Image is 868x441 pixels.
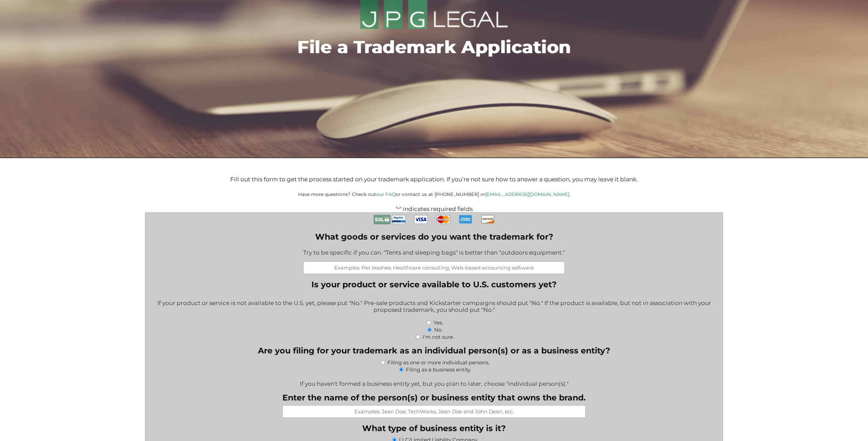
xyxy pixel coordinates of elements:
[282,393,586,402] label: Enter the name of the person(s) or business entity that owns the brand.
[434,326,442,333] label: No.
[387,359,489,366] label: Filing as one or more individual persons.
[303,232,565,242] label: What goods or services do you want the trademark for?
[311,279,557,289] legend: Is your product or service available to U.S. customers yet?
[392,213,406,226] img: PayPal
[433,319,443,326] label: Yes.
[303,261,565,274] input: Examples: Pet leashes; Healthcare consulting; Web-based accounting software
[376,192,396,197] a: our FAQ
[113,206,755,212] p: " " indicates required fields
[226,176,643,183] p: Fill out this form to get the process started on your trademark application. If you’re not sure h...
[373,213,391,227] img: Secure Payment with SSL
[406,366,471,373] label: Filing as a business entity.
[282,405,586,418] input: Examples: Jean Doe, TechWorks, Jean Doe and John Dean, etc.
[150,376,718,387] div: If you haven't formed a business entity yet, but you plan to later, choose "individual person(s)."
[485,192,569,197] a: [EMAIL_ADDRESS][DOMAIN_NAME]
[362,423,506,433] legend: What type of business entity is it?
[258,346,610,355] legend: Are you filing for your trademark as an individual person(s) or as a business entity?
[298,192,570,197] small: Have more questions? Check out or contact us at [PHONE_NUMBER] or .
[414,213,428,226] img: Visa
[481,213,495,226] img: Discover
[150,295,718,319] div: If your product or service is not available to the U.S. yet, please put "No." Pre-sale products a...
[303,245,565,261] div: Try to be specific if you can. "Tents and sleeping bags" is better than "outdoors equipment."
[459,213,472,226] img: AmEx
[423,334,454,340] label: I'm not sure.
[437,213,450,226] img: MasterCard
